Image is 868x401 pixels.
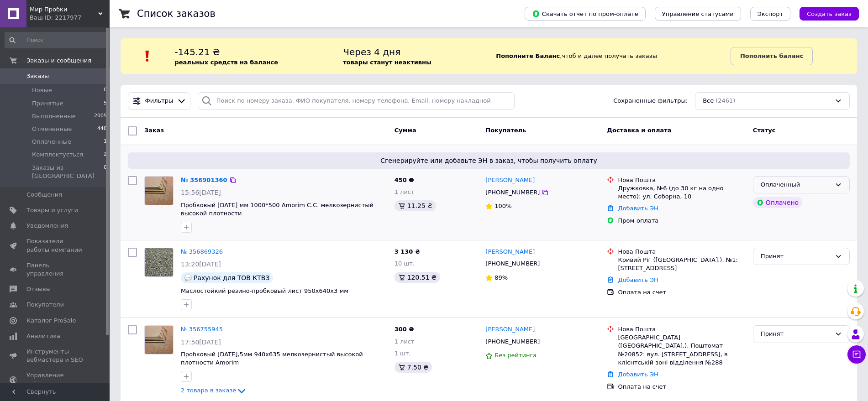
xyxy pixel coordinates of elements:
span: 0 [104,86,107,94]
a: Создать заказ [790,10,859,17]
img: Фото товару [145,248,173,276]
span: Доставка и оплата [607,127,671,134]
span: 1 лист [395,188,415,195]
span: [PHONE_NUMBER] [485,338,540,345]
div: Ваш ID: 2217977 [30,14,110,22]
span: 3 130 ₴ [395,248,420,255]
b: реальных средств на балансе [174,59,278,66]
span: 15:56[DATE] [181,189,221,196]
span: Экспорт [758,10,783,17]
span: 2005 [94,112,107,120]
a: Фото товару [144,176,174,205]
a: Пробковый [DATE],5мм 940х635 мелкозернистый высокой плотности Amorim [181,351,363,366]
span: Заказы и сообщения [26,57,91,65]
span: Выполненные [32,112,76,120]
span: Показатели работы компании [26,237,84,254]
span: Без рейтинга [494,352,537,359]
div: , чтоб и далее получать заказы [482,46,731,67]
button: Чат с покупателем [847,345,866,364]
span: [PHONE_NUMBER] [485,189,540,196]
span: 1 шт. [395,350,411,357]
span: Сохраненные фильтры: [613,97,688,105]
span: 2 товара в заказе [181,387,236,394]
span: 2 [104,151,107,159]
div: Оплаченный [761,180,831,190]
a: [PERSON_NAME] [485,176,535,185]
span: Покупатель [485,127,526,134]
img: :speech_balloon: [184,274,192,281]
div: Пром-оплата [618,217,745,225]
button: Создать заказ [800,7,859,21]
b: товары станут неактивны [343,59,431,66]
span: Статус [753,127,776,134]
div: Принят [761,252,831,261]
button: Управление статусами [655,7,741,21]
span: Принятые [32,99,63,108]
span: Рахунок для ТОВ КТВЗ [194,274,269,281]
input: Поиск по номеру заказа, ФИО покупателя, номеру телефона, Email, номеру накладной [198,92,515,110]
a: № 356755945 [181,326,223,333]
span: Скачать отчет по пром-оплате [532,10,638,18]
div: 120.51 ₴ [395,272,440,283]
a: Маслостойкий резино-пробковый лист 950х640х3 мм [181,287,348,294]
img: Фото товару [145,326,173,354]
span: 0 [104,164,107,180]
a: 2 товара в заказе [181,387,247,394]
span: Отзывы [26,285,51,293]
span: Товары и услуги [26,206,78,214]
span: 13:20[DATE] [181,260,221,268]
span: Сумма [395,127,416,134]
img: Фото товару [145,177,173,205]
span: 300 ₴ [395,326,414,333]
span: 5 [104,99,107,108]
span: Сообщения [26,191,62,199]
a: Добавить ЭН [618,205,658,212]
div: Оплата на счет [618,383,745,391]
div: 7.50 ₴ [395,362,432,373]
span: [PHONE_NUMBER] [485,260,540,267]
span: 448 [97,125,107,133]
span: -145.21 ₴ [174,47,220,57]
a: Фото товару [144,325,174,354]
div: Принят [761,329,831,339]
a: Добавить ЭН [618,276,658,283]
a: № 356901360 [181,177,227,183]
div: Дружковка, №6 (до 30 кг на одно место): ул. Соборна, 10 [618,184,745,201]
span: Управление сайтом [26,371,84,388]
span: Фильтры [145,97,174,105]
span: Уведомления [26,222,68,230]
span: Покупатели [26,301,64,309]
span: 17:50[DATE] [181,339,221,346]
a: Фото товару [144,248,174,277]
h1: Список заказов [137,8,216,19]
a: Пробковый [DATE] мм 1000*500 Amorim C.C. мелкозернистый высокой плотности [181,202,374,217]
span: Аналитика [26,332,60,340]
div: Нова Пошта [618,248,745,256]
button: Экспорт [750,7,790,21]
span: 450 ₴ [395,177,414,183]
a: Добавить ЭН [618,371,658,378]
div: Оплата на счет [618,288,745,297]
span: Отмененные [32,125,72,133]
span: 100% [494,203,511,209]
span: Комплектується [32,151,83,159]
input: Поиск [5,32,108,48]
a: № 356869326 [181,248,223,255]
span: Новые [32,86,52,94]
span: Управление статусами [662,10,734,17]
a: [PERSON_NAME] [485,325,535,334]
div: Оплачено [753,197,802,208]
span: Все [703,97,714,105]
span: Заказы из [GEOGRAPHIC_DATA] [32,164,104,180]
span: (2461) [715,97,735,104]
span: 1 [104,138,107,146]
span: Через 4 дня [343,47,400,57]
span: Мир Пробки [30,5,98,14]
span: Сгенерируйте или добавьте ЭН в заказ, чтобы получить оплату [132,156,846,165]
span: 10 шт. [395,260,415,267]
span: 89% [494,274,508,281]
span: Заказ [144,127,164,134]
div: Нова Пошта [618,176,745,184]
